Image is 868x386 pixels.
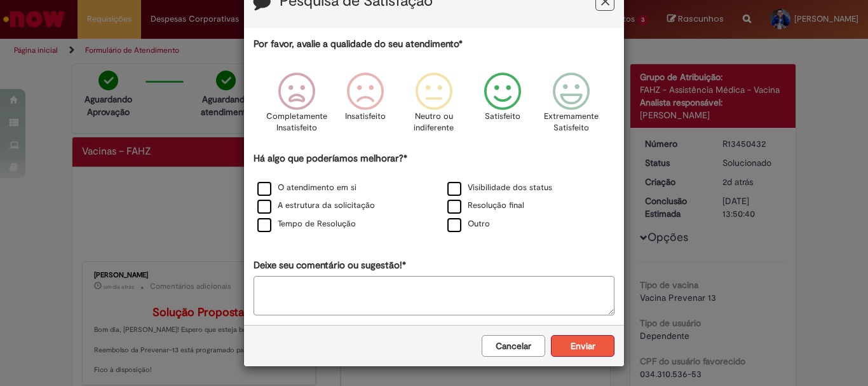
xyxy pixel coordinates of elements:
[402,63,466,150] div: Neutro ou indiferente
[411,111,457,134] p: Neutro ou indiferente
[254,259,406,272] label: Deixe seu comentário ou sugestão!*
[447,200,524,212] label: Resolução final
[447,182,552,194] label: Visibilidade dos status
[482,335,545,357] button: Cancelar
[264,63,329,150] div: Completamente Insatisfeito
[257,218,356,230] label: Tempo de Resolução
[551,335,614,357] button: Enviar
[254,152,614,234] div: Há algo que poderíamos melhorar?*
[485,111,520,123] p: Satisfeito
[470,63,535,150] div: Satisfeito
[544,111,599,134] p: Extremamente Satisfeito
[266,111,327,134] p: Completamente Insatisfeito
[257,182,356,194] label: O atendimento em si
[254,38,463,51] label: Por favor, avalie a qualidade do seu atendimento*
[539,63,604,150] div: Extremamente Satisfeito
[345,111,386,123] p: Insatisfeito
[333,63,398,150] div: Insatisfeito
[257,200,375,212] label: A estrutura da solicitação
[447,218,490,230] label: Outro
